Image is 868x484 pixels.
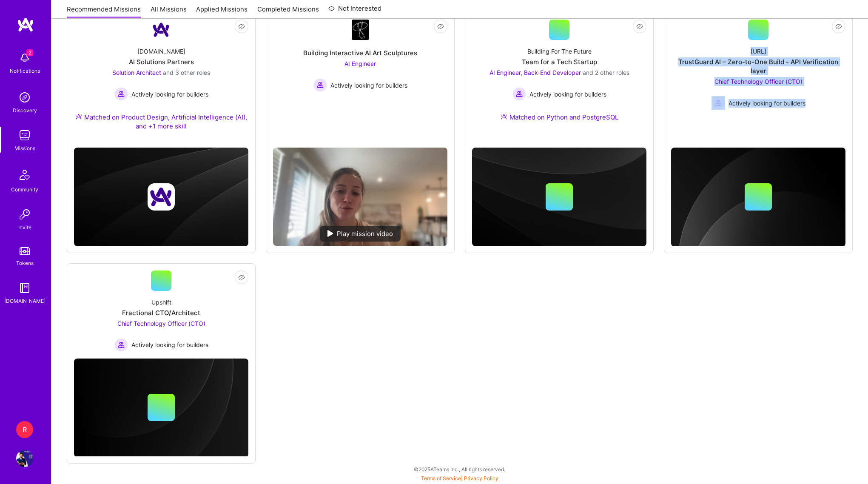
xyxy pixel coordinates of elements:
[238,274,245,281] i: icon EyeClosed
[16,279,33,296] img: guide book
[421,475,498,481] span: |
[13,106,37,115] div: Discovery
[74,113,248,131] div: Matched on Product Design, Artificial Intelligence (AI), and +1 more skill
[421,475,461,481] a: Terms of Service
[131,90,208,99] span: Actively looking for builders
[148,183,175,211] img: Company logo
[529,90,606,99] span: Actively looking for builders
[671,57,845,75] div: TrustGuard AI – Zero-to-One Build - API Verification layer
[257,5,319,19] a: Completed Missions
[151,20,171,40] img: Company Logo
[527,47,592,56] div: Building For The Future
[74,148,248,246] img: cover
[273,148,447,246] img: No Mission
[751,47,766,56] div: [URL]
[328,3,381,19] a: Not Interested
[151,5,187,19] a: All Missions
[327,230,333,237] img: play
[137,47,185,56] div: [DOMAIN_NAME]
[464,475,498,481] a: Privacy Policy
[14,165,35,185] img: Community
[501,113,618,122] div: Matched on Python and PostgreSQL
[14,144,35,153] div: Missions
[238,23,245,30] i: icon EyeClosed
[10,66,40,75] div: Notifications
[16,421,33,438] div: R
[14,421,35,438] a: R
[196,5,248,19] a: Applied Missions
[522,57,597,66] div: Team for a Tech Startup
[74,270,248,352] a: UpshiftFractional CTO/ArchitectChief Technology Officer (CTO) Actively looking for buildersActive...
[352,20,369,40] img: Company Logo
[114,338,128,352] img: Actively looking for builders
[16,49,33,66] img: bell
[711,96,725,110] img: Actively looking for builders
[11,185,38,194] div: Community
[835,23,842,30] i: icon EyeClosed
[129,57,194,66] div: AI Solutions Partners
[330,81,407,90] span: Actively looking for builders
[501,113,507,120] img: Ateam Purple Icon
[16,259,34,268] div: Tokens
[75,113,82,120] img: Ateam Purple Icon
[163,69,210,76] span: and 3 other roles
[74,359,248,458] img: cover
[112,69,161,76] span: Solution Architect
[671,148,845,247] img: cover
[14,450,35,467] a: User Avatar
[472,148,646,246] img: cover
[16,127,33,144] img: teamwork
[344,60,376,67] span: AI Engineer
[51,458,868,480] div: © 2025 ATeams Inc., All rights reserved.
[583,69,629,76] span: and 2 other roles
[472,20,646,132] a: Building For The FutureTeam for a Tech StartupAI Engineer, Back-End Developer and 2 other rolesAc...
[17,17,34,32] img: logo
[16,206,33,223] img: Invite
[26,49,33,56] span: 2
[320,226,401,242] div: Play mission video
[74,20,248,141] a: Company Logo[DOMAIN_NAME]AI Solutions PartnersSolution Architect and 3 other rolesActively lookin...
[489,69,581,76] span: AI Engineer, Back-End Developer
[18,223,31,232] div: Invite
[303,48,417,57] div: Building Interactive AI Art Sculptures
[671,20,845,129] a: [URL]TrustGuard AI – Zero-to-One Build - API Verification layerChief Technology Officer (CTO) Act...
[117,320,205,327] span: Chief Technology Officer (CTO)
[512,87,526,101] img: Actively looking for builders
[636,23,643,30] i: icon EyeClosed
[313,78,327,92] img: Actively looking for builders
[131,340,208,349] span: Actively looking for builders
[151,298,171,307] div: Upshift
[437,23,444,30] i: icon EyeClosed
[67,5,141,19] a: Recommended Missions
[729,99,805,108] span: Actively looking for builders
[273,20,447,141] a: Company LogoBuilding Interactive AI Art SculpturesAI Engineer Actively looking for buildersActive...
[20,247,30,255] img: tokens
[16,450,33,467] img: User Avatar
[4,296,46,305] div: [DOMAIN_NAME]
[16,89,33,106] img: discovery
[114,87,128,101] img: Actively looking for builders
[714,78,803,85] span: Chief Technology Officer (CTO)
[122,308,200,317] div: Fractional CTO/Architect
